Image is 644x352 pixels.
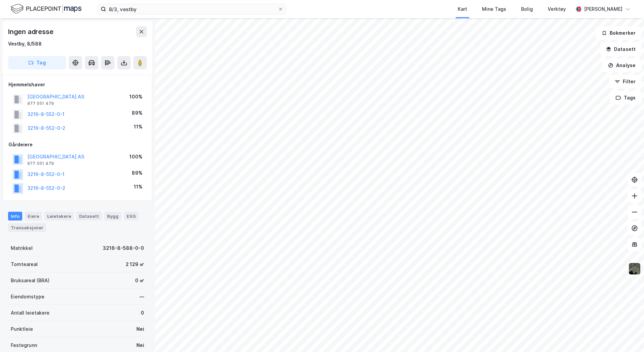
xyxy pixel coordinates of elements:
[8,81,147,89] div: Hjemmelshaver
[129,153,142,161] div: 100%
[8,212,22,221] div: Info
[458,5,467,13] div: Kart
[584,5,622,13] div: [PERSON_NAME]
[135,276,144,285] div: 0 ㎡
[8,223,46,232] div: Transaksjoner
[27,101,54,106] div: 977 051 479
[602,59,641,72] button: Analyse
[141,309,144,317] div: 0
[124,212,138,221] div: ESG
[11,276,50,285] div: Bruksareal (BRA)
[8,26,55,37] div: Ingen adresse
[8,141,147,149] div: Gårdeiere
[129,93,142,101] div: 100%
[134,183,142,191] div: 11%
[610,320,644,352] div: Kontrollprogram for chat
[548,5,566,13] div: Verktøy
[610,320,644,352] iframe: Chat Widget
[11,341,37,349] div: Festegrunn
[106,4,278,14] input: Søk på adresse, matrikkel, gårdeiere, leietakere eller personer
[596,26,641,40] button: Bokmerker
[27,161,54,166] div: 977 051 479
[11,309,50,317] div: Antall leietakere
[628,262,641,275] img: 9k=
[8,56,66,69] button: Tag
[25,212,42,221] div: Eiere
[132,169,142,177] div: 89%
[11,293,44,301] div: Eiendomstype
[600,42,641,56] button: Datasett
[132,109,142,117] div: 89%
[44,212,74,221] div: Leietakere
[76,212,102,221] div: Datasett
[103,244,144,252] div: 3216-8-588-0-0
[11,3,82,15] img: logo.f888ab2527a4732fd821a326f86c7f29.svg
[11,244,33,252] div: Matrikkel
[8,40,42,48] div: Vestby, 8/588
[610,91,641,105] button: Tags
[11,260,38,268] div: Tomteareal
[136,325,144,333] div: Nei
[134,123,142,131] div: 11%
[139,293,144,301] div: —
[126,260,144,268] div: 2 129 ㎡
[136,341,144,349] div: Nei
[482,5,506,13] div: Mine Tags
[521,5,533,13] div: Bolig
[609,75,641,88] button: Filter
[11,325,33,333] div: Punktleie
[104,212,121,221] div: Bygg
